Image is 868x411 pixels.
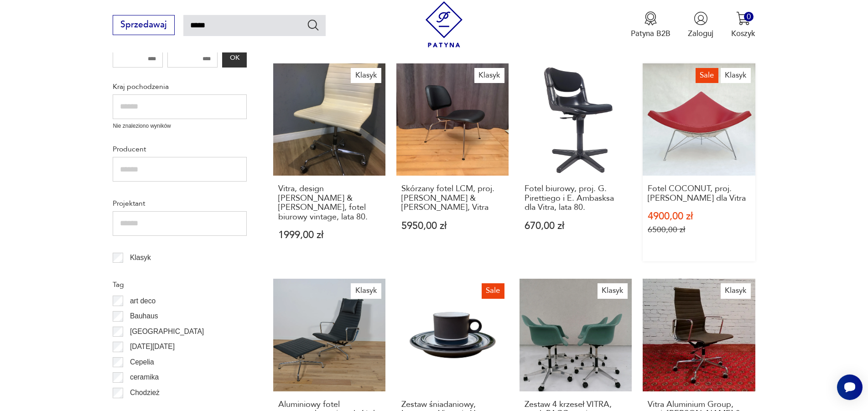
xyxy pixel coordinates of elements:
[631,11,670,39] button: Patyna B2B
[113,81,247,93] p: Kraj pochodzenia
[278,230,381,240] p: 1999,00 zł
[396,63,509,261] a: KlasykSkórzany fotel LCM, proj. Charles & Ray Eames, VitraSkórzany fotel LCM, proj. [PERSON_NAME]...
[307,18,320,31] button: Szukaj
[113,198,247,209] p: Projektant
[736,11,750,26] img: Ikona koszyka
[113,279,247,291] p: Tag
[525,221,627,231] p: 670,00 zł
[278,184,381,222] h3: Vitra, design [PERSON_NAME] & [PERSON_NAME], fotel biurowy vintage, lata 80.
[648,212,750,221] p: 4900,00 zł
[130,341,175,353] p: [DATE][DATE]
[401,221,504,231] p: 5950,00 zł
[113,22,174,29] a: Sprzedawaj
[130,387,160,399] p: Chodzież
[688,11,713,39] button: Zaloguj
[113,143,247,155] p: Producent
[130,326,204,338] p: [GEOGRAPHIC_DATA]
[273,63,385,261] a: KlasykVitra, design Charles & Ray Eames, fotel biurowy vintage, lata 80.Vitra, design [PERSON_NAM...
[644,11,658,26] img: Ikona medalu
[648,184,750,203] h3: Fotel COCONUT, proj. [PERSON_NAME] dla Vitra
[130,371,159,383] p: ceramika
[688,28,713,39] p: Zaloguj
[837,375,863,400] iframe: Smartsupp widget button
[401,184,504,212] h3: Skórzany fotel LCM, proj. [PERSON_NAME] & [PERSON_NAME], Vitra
[520,63,632,261] a: Fotel biurowy, proj. G. Pirettiego i E. Ambasksa dla Vitra, lata 80.Fotel biurowy, proj. G. Piret...
[222,48,247,68] button: OK
[694,11,708,26] img: Ikonka użytkownika
[113,15,174,35] button: Sprzedawaj
[631,11,670,39] a: Ikona medaluPatyna B2B
[421,1,467,47] img: Patyna - sklep z meblami i dekoracjami vintage
[643,63,755,261] a: SaleKlasykFotel COCONUT, proj. George Nelson dla VitraFotel COCONUT, proj. [PERSON_NAME] dla Vitr...
[744,12,754,21] div: 0
[731,11,755,39] button: 0Koszyk
[130,295,156,307] p: art deco
[130,310,158,322] p: Bauhaus
[631,28,670,39] p: Patyna B2B
[648,225,750,234] p: 6500,00 zł
[113,122,247,130] p: Nie znaleziono wyników
[130,252,151,264] p: Klasyk
[130,356,154,368] p: Cepelia
[525,184,627,212] h3: Fotel biurowy, proj. G. Pirettiego i E. Ambasksa dla Vitra, lata 80.
[731,28,755,39] p: Koszyk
